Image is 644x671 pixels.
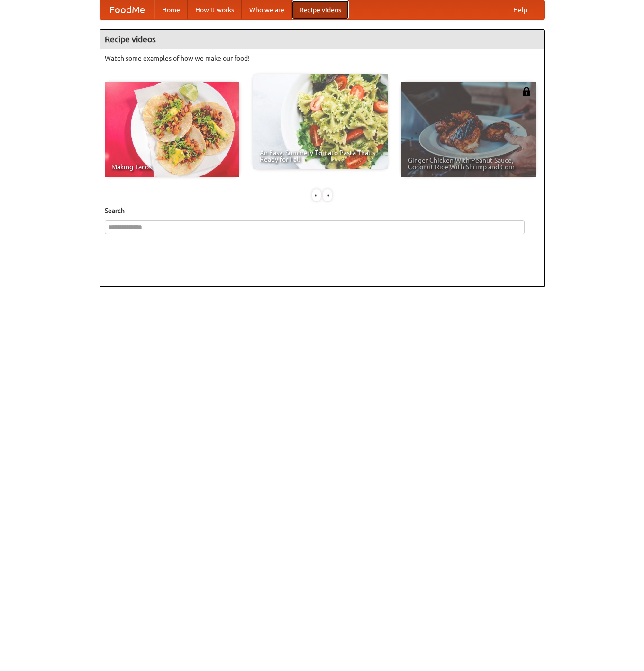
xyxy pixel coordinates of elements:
a: Who we are [242,0,292,19]
h4: Recipe videos [100,30,544,49]
a: Home [154,0,188,19]
img: 483408.png [522,87,531,96]
h5: Search [105,206,540,215]
a: An Easy, Summery Tomato Pasta That's Ready for Fall [253,74,388,169]
p: Watch some examples of how we make our food! [105,54,540,63]
a: FoodMe [100,0,154,19]
span: An Easy, Summery Tomato Pasta That's Ready for Fall [260,149,381,163]
div: » [323,189,332,201]
a: Making Tacos [105,82,239,177]
a: Help [506,0,535,19]
div: « [312,189,321,201]
a: How it works [188,0,242,19]
a: Recipe videos [292,0,349,19]
span: Making Tacos [111,164,233,170]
